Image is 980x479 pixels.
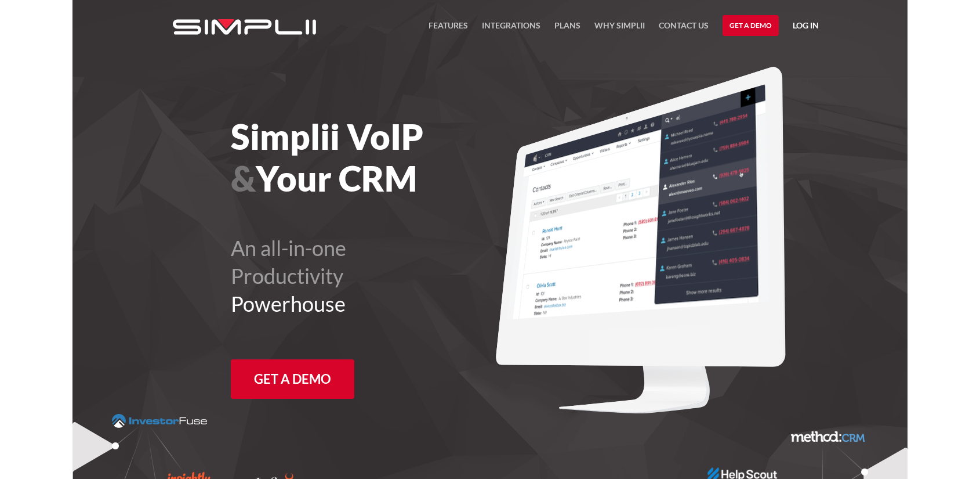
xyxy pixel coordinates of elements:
[231,234,554,318] h2: An all-in-one Productivity
[482,19,540,39] a: Integrations
[231,359,354,399] a: Get a Demo
[231,291,346,316] span: Powerhouse
[231,116,554,199] h1: Simplii VoIP Your CRM
[231,157,256,199] span: &
[173,19,316,35] img: Simplii
[429,19,468,39] a: FEATURES
[554,19,580,39] a: Plans
[659,19,709,39] a: Contact US
[594,19,645,39] a: Why Simplii
[793,19,819,36] a: Log in
[723,15,779,36] a: Get a Demo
